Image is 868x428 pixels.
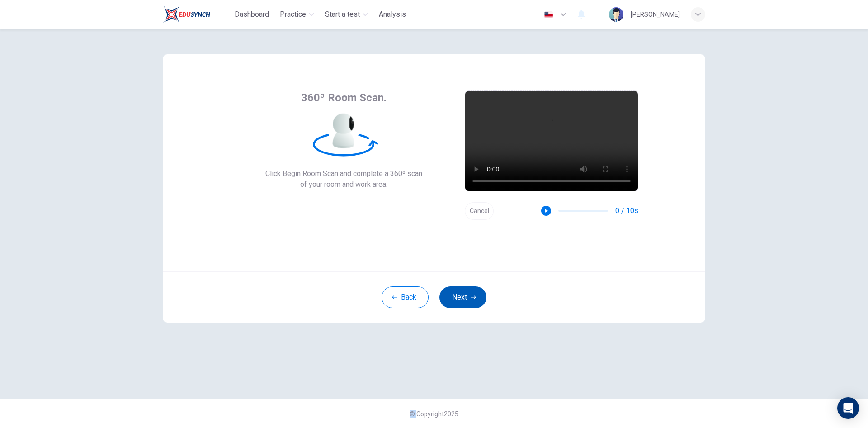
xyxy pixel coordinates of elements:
span: 360º Room Scan. [301,90,387,105]
button: Practice [276,6,318,23]
span: Dashboard [235,9,269,20]
button: Next [439,286,486,308]
span: Analysis [379,9,406,20]
div: [PERSON_NAME] [631,9,680,20]
button: Start a test [321,6,372,23]
button: Analysis [375,6,410,23]
span: © Copyright 2025 [410,410,458,418]
img: en [543,11,554,18]
span: Start a test [325,9,360,20]
img: Profile picture [609,7,623,22]
button: Back [382,286,429,308]
img: Train Test logo [163,5,210,24]
span: of your room and work area. [265,179,422,190]
button: Cancel [465,202,494,220]
div: Open Intercom Messenger [837,397,859,419]
span: Practice [280,9,306,20]
a: Train Test logo [163,5,231,24]
button: Dashboard [231,6,273,23]
span: Click Begin Room Scan and complete a 360º scan [265,168,422,179]
span: 0 / 10s [615,205,638,216]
